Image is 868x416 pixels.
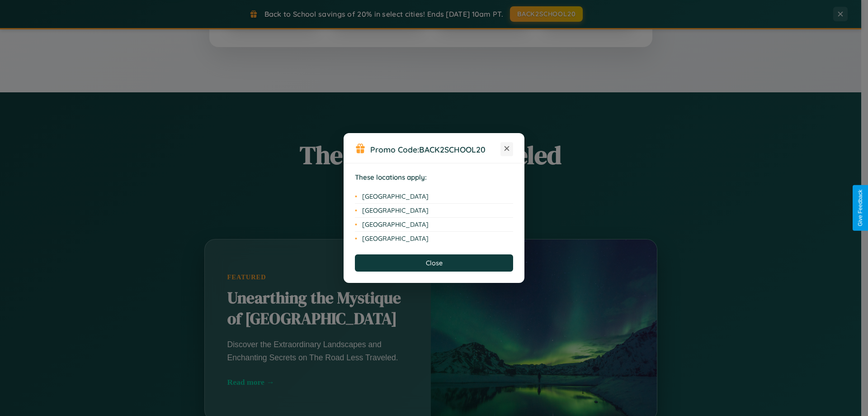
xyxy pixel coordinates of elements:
strong: These locations apply: [355,173,427,182]
b: BACK2SCHOOL20 [419,144,486,154]
h3: Promo Code: [370,144,500,154]
button: Close [355,254,513,272]
li: [GEOGRAPHIC_DATA] [355,204,513,218]
li: [GEOGRAPHIC_DATA] [355,218,513,232]
div: Give Feedback [857,190,863,226]
li: [GEOGRAPHIC_DATA] [355,190,513,204]
li: [GEOGRAPHIC_DATA] [355,232,513,245]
